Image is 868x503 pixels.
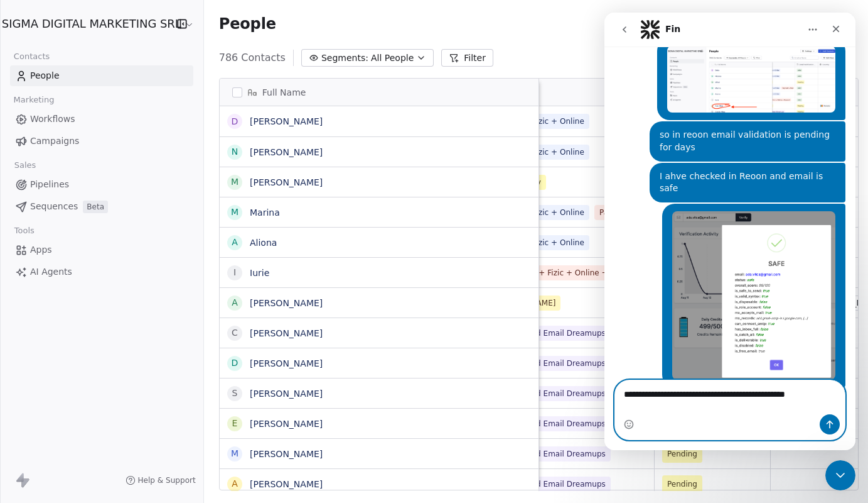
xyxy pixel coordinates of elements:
span: Help & Support [138,475,196,485]
span: Beta [83,201,108,213]
span: Tools [9,221,40,240]
span: Pipelines [30,178,69,191]
div: Full Name [220,79,538,106]
a: Aliona [250,238,277,248]
a: Help & Support [126,475,196,485]
div: I [233,266,236,279]
a: [PERSON_NAME] [250,147,323,157]
span: People [219,14,276,33]
button: Filter [441,49,493,67]
iframe: Intercom live chat [825,460,855,490]
span: Payment + Masterclass Clienți B2B + Fizic + Online + Payment [594,205,842,220]
span: Lead + Masterclass Clienți B2B + Fizic + Online [399,205,589,220]
div: M [231,175,238,189]
iframe: Intercom live chat [604,13,855,450]
a: [PERSON_NAME] [250,479,323,489]
a: [PERSON_NAME] [250,298,323,308]
span: People [30,69,60,82]
span: Full Name [262,86,306,99]
a: Pipelines [10,174,193,195]
a: Campaigns [10,131,193,152]
a: [PERSON_NAME] [250,116,323,126]
a: SequencesBeta [10,196,193,217]
span: Pending [667,478,697,490]
div: M [231,206,238,219]
span: SIGMA DIGITAL MARKETING SRL [2,16,181,32]
a: Apps [10,240,193,260]
span: All People [371,52,414,65]
span: Campaigns [30,135,79,148]
div: A [232,236,238,249]
div: grid [220,106,539,491]
span: Lead + Masterclass Clienți B2B + Fizic + Online [399,145,589,160]
span: 786 Contacts [219,50,286,65]
a: [PERSON_NAME] [250,358,323,368]
div: D [231,357,238,370]
span: AI Agents [30,265,72,279]
span: Marketing [8,91,60,109]
div: M [231,447,238,460]
span: Contacts [8,47,55,66]
a: [PERSON_NAME] [250,419,323,429]
div: A [232,477,238,490]
div: E [232,417,237,430]
a: [PERSON_NAME] [250,449,323,459]
div: N [231,145,237,158]
button: SIGMA DIGITAL MARKETING SRL [15,13,161,35]
span: Segments: [321,52,368,65]
a: Workflows [10,109,193,130]
a: AI Agents [10,262,193,282]
div: D [231,115,238,128]
span: Lead + Masterclass Clienți B2B + Fizic + Online [399,114,589,129]
span: Sequences [30,200,78,213]
a: [PERSON_NAME] [250,328,323,338]
span: Lead + Masterclass Clienți B2B + Fizic + Online [399,235,589,250]
span: Masterclass Clienți B2B cu Ai și Cold Email Dreamups [399,446,611,462]
a: [PERSON_NAME] [250,177,323,187]
span: Masterclass Clienți B2B cu Ai și Cold Email Dreamups [399,477,611,492]
span: Apps [30,243,52,257]
span: Workflows [30,113,75,126]
div: S [232,387,237,400]
span: Web Design Services Lead Recovery [399,175,546,190]
div: C [232,326,238,340]
a: Iurie [250,268,269,278]
a: [PERSON_NAME] [250,389,323,399]
span: Sales [9,156,41,175]
span: Pending [667,448,697,460]
a: People [10,65,193,86]
a: Marina [250,207,280,218]
div: A [232,296,238,309]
